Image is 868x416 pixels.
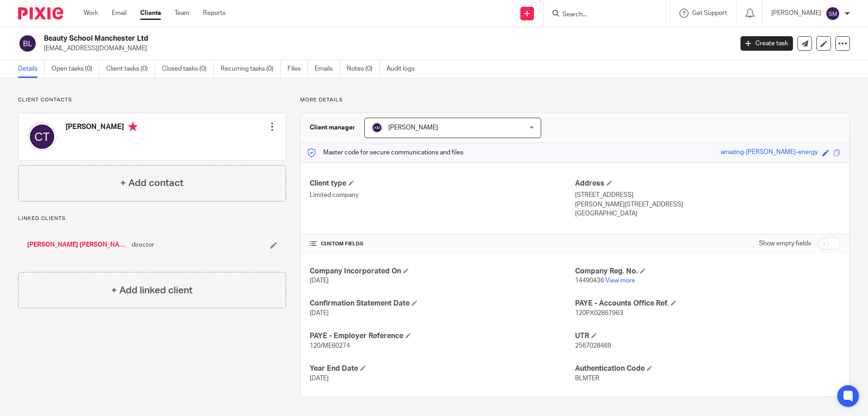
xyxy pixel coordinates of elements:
span: [DATE] [310,310,329,316]
p: Limited company [310,191,575,200]
a: Client tasks (0) [106,60,155,78]
p: [PERSON_NAME][STREET_ADDRESS] [575,200,840,209]
h4: Authentication Code [575,364,840,373]
h4: Year End Date [310,364,575,373]
h4: PAYE - Accounts Office Ref. [575,299,840,308]
a: Audit logs [387,60,421,78]
h4: + Add linked client [111,283,193,297]
i: Primary [128,122,137,131]
a: Work [84,9,98,18]
img: Pixie [18,7,63,19]
p: [GEOGRAPHIC_DATA] [575,209,840,218]
span: Get Support [692,10,727,16]
h4: Client type [310,179,575,188]
img: svg%3E [18,34,37,53]
p: Master code for secure communications and files [307,148,463,157]
p: [EMAIL_ADDRESS][DOMAIN_NAME] [44,44,727,53]
input: Search [561,11,643,19]
h3: Client manager [310,123,355,132]
h4: [PERSON_NAME] [66,122,137,134]
h4: CUSTOM FIELDS [310,240,575,248]
p: [STREET_ADDRESS] [575,191,840,200]
span: 120PX02867963 [575,310,623,316]
p: More details [300,96,850,104]
a: Files [288,60,308,78]
p: [PERSON_NAME] [771,9,821,18]
span: BLMTER [575,375,599,382]
span: [DATE] [310,277,329,284]
p: Linked clients [18,215,286,222]
h2: Beauty School Manchester Ltd [44,34,590,43]
a: Notes (0) [347,60,380,78]
h4: Company Incorporated On [310,267,575,276]
h4: Address [575,179,840,188]
img: svg%3E [28,122,57,151]
label: Show empty fields [759,239,811,248]
a: [PERSON_NAME] [PERSON_NAME] [27,240,127,249]
a: View more [605,277,635,284]
a: Recurring tasks (0) [221,60,281,78]
span: 2567028469 [575,343,611,349]
a: Team [175,9,189,18]
span: 14490436 [575,277,604,284]
span: 120/ME60274 [310,343,350,349]
h4: UTR [575,331,840,341]
p: Client contacts [18,96,286,104]
h4: Confirmation Statement Date [310,299,575,308]
a: Reports [203,9,226,18]
div: amazing-[PERSON_NAME]-energy [721,148,818,158]
a: Clients [140,9,161,18]
a: Emails [315,60,340,78]
img: svg%3E [826,6,840,21]
a: Closed tasks (0) [162,60,214,78]
span: director [132,240,154,249]
h4: PAYE - Employer Reference [310,331,575,341]
span: [PERSON_NAME] [388,124,438,131]
h4: + Add contact [120,176,184,190]
h4: Company Reg. No. [575,267,840,276]
a: Create task [741,36,793,51]
span: [DATE] [310,375,329,382]
img: svg%3E [372,122,382,133]
a: Details [18,60,45,78]
a: Open tasks (0) [52,60,99,78]
a: Email [112,9,127,18]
